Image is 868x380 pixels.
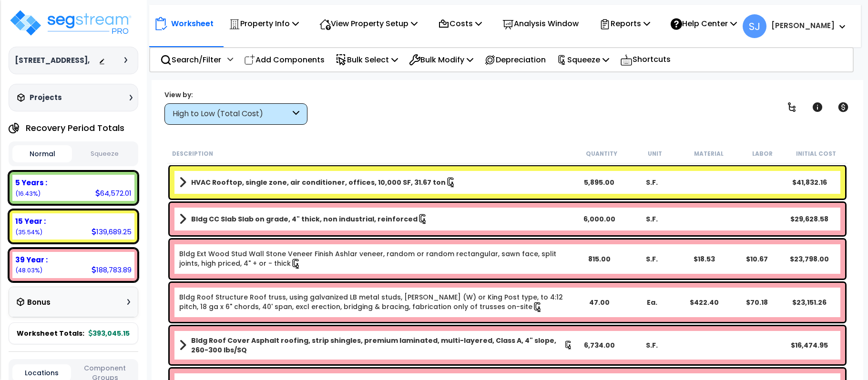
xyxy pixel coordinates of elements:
h4: Recovery Period Totals [26,123,124,133]
small: Initial Cost [796,150,836,158]
b: [PERSON_NAME] [771,20,835,30]
a: Individual Item [179,249,573,269]
p: Add Components [244,53,325,66]
button: Normal [12,145,72,162]
p: Reports [599,17,650,30]
small: Quantity [586,150,617,158]
div: S.F. [626,178,678,187]
b: Bldg CC Slab Slab on grade, 4" thick, non industrial, reinforced [191,214,418,224]
div: Ea. [626,298,678,307]
b: 393,045.15 [89,329,130,338]
div: 5,895.00 [573,178,625,187]
small: 35.54025536252006% [15,228,42,236]
p: Costs [438,17,482,30]
div: $41,832.16 [783,178,836,187]
div: 188,783.89 [92,265,132,275]
a: Assembly Title [179,176,573,189]
div: $70.18 [731,298,783,307]
small: Material [694,150,724,158]
div: 6,734.00 [573,340,625,350]
div: $29,628.58 [783,214,836,224]
div: 815.00 [573,254,625,264]
p: Depreciation [484,53,546,66]
div: Depreciation [479,49,551,71]
p: Worksheet [171,17,214,30]
div: $23,798.00 [783,254,836,264]
div: $23,151.26 [783,298,836,307]
div: $10.67 [731,254,783,264]
small: Description [172,150,213,158]
div: 64,572.01 [95,188,132,198]
p: Analysis Window [502,17,579,30]
div: $18.53 [678,254,731,264]
div: S.F. [626,254,678,264]
p: View Property Setup [319,17,418,30]
p: Squeeze [557,53,609,66]
p: Help Center [671,17,737,30]
b: HVAC Rooftop, single zone, air conditioner, offices, 10,000 SF, 31.67 ton [191,178,446,187]
p: Shortcuts [620,53,671,67]
p: Bulk Modify [409,53,473,66]
div: 47.00 [573,298,625,307]
span: SJ [743,14,766,38]
div: High to Low (Total Cost) [173,109,290,120]
div: Add Components [239,49,330,71]
div: S.F. [626,214,678,224]
button: Squeeze [74,146,134,162]
small: Unit [648,150,662,158]
p: Bulk Select [336,53,398,66]
b: Bldg Roof Cover Asphalt roofing, strip shingles, premium laminated, multi-layered, Class A, 4" sl... [191,336,564,355]
div: 6,000.00 [573,214,625,224]
h3: [STREET_ADDRESS], [15,56,90,65]
img: logo_pro_r.png [9,9,133,37]
a: Assembly Title [179,336,573,355]
h3: Bonus [27,299,51,307]
a: Assembly Title [179,212,573,226]
small: 48.031095155353015% [15,266,42,274]
div: $16,474.95 [783,340,836,350]
b: 39 Year : [15,255,48,265]
span: Worksheet Totals: [17,329,84,338]
div: $422.40 [678,298,731,307]
small: Labor [752,150,773,158]
div: S.F. [626,340,678,350]
p: Property Info [229,17,299,30]
p: Search/Filter [160,53,221,66]
b: 5 Years : [15,178,47,188]
a: Individual Item [179,292,573,312]
div: View by: [164,90,307,100]
div: 139,689.25 [92,227,132,237]
small: 16.428649482126925% [15,190,41,198]
div: Shortcuts [615,48,676,71]
h3: Projects [30,93,62,102]
b: 15 Year : [15,216,46,226]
